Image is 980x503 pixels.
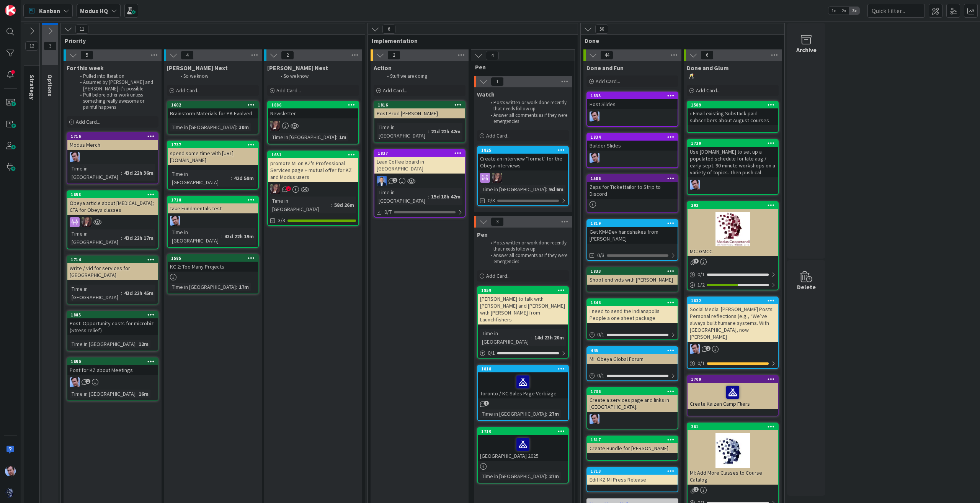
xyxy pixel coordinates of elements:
div: 1819 [591,221,678,226]
a: 1832Social Media: [PERSON_NAME] Posts: Personal reflections (e.g., “We’ve always built humane sys... [687,297,779,369]
div: Time in [GEOGRAPHIC_DATA] [270,197,331,213]
span: 5 [80,51,93,60]
div: 1716 [71,134,158,139]
div: 1602Brainstorm Materials for PK Evolved [168,102,258,118]
div: 1818 [478,365,568,372]
div: Create Kaizen Camp Fliers [688,383,778,409]
div: 1886 [271,102,358,108]
span: Add Card... [696,87,720,94]
div: Write / vid for services for [GEOGRAPHIC_DATA] [67,263,158,280]
div: 1709 [688,376,778,383]
div: 1651 [268,151,358,158]
div: 1650 [71,359,158,364]
img: JB [70,152,80,162]
div: 1832Social Media: [PERSON_NAME] Posts: Personal reflections (e.g., “We’ve always built humane sys... [688,297,778,342]
div: 1817Create Bundle for [PERSON_NAME] [587,436,678,453]
div: Modus Merch [67,140,158,150]
div: 1834 [587,134,678,141]
div: 1710[GEOGRAPHIC_DATA] 2025 [478,428,568,461]
div: Lean Coffee board in [GEOGRAPHIC_DATA] [374,157,465,174]
div: Time in [GEOGRAPHIC_DATA] [70,229,121,246]
div: Archive [796,45,817,54]
span: Priority [65,37,355,44]
span: Add Card... [596,78,620,85]
div: 1817 [587,436,678,443]
div: TD [67,217,158,227]
div: JB [587,414,678,424]
div: 1835 [591,93,678,98]
div: 1602 [168,102,258,108]
div: Time in [GEOGRAPHIC_DATA] [480,410,546,418]
img: TD [270,121,280,131]
div: 1/2 [688,280,778,290]
div: 1718take Fundmentals test [168,197,258,213]
div: 1736Create a services page and links in [GEOGRAPHIC_DATA]. [587,388,678,412]
div: 1m [337,133,348,141]
div: 43d 22h 36m [122,169,155,177]
span: 2 [286,186,291,191]
div: 1737 [171,142,258,147]
span: 4 [181,51,194,60]
div: 1737 [168,141,258,148]
div: 0/1 [478,348,568,358]
a: 1819Get KM4Dev handshakes from [PERSON_NAME]0/3 [586,219,678,261]
span: : [336,133,337,141]
img: avatar [5,487,16,498]
a: 1658Obeya article about [MEDICAL_DATA]; CTA for Obeya classesTDTime in [GEOGRAPHIC_DATA]:43d 22h 17m [67,190,158,249]
div: Edit KZ MI Press Release [587,475,678,485]
div: 1816Post Prod [PERSON_NAME] [374,102,465,118]
div: 30m [237,123,251,131]
div: 1834Builder Slides [587,134,678,151]
div: 1886Newsletter [268,102,358,118]
div: Time in [GEOGRAPHIC_DATA] [170,228,221,245]
div: 1589 [691,102,778,108]
div: 1819Get KM4Dev handshakes from [PERSON_NAME] [587,220,678,244]
div: 1859 [481,288,568,293]
div: Time in [GEOGRAPHIC_DATA] [70,285,121,301]
div: 1818 [481,366,568,372]
div: Time in [GEOGRAPHIC_DATA] [170,170,231,187]
div: 1816 [374,102,465,108]
div: Post for KZ about Meetings [67,365,158,375]
span: Add Card... [383,87,407,94]
img: JB [5,466,16,477]
div: 1846 [591,300,678,305]
div: Time in [GEOGRAPHIC_DATA] [480,472,546,480]
a: 1737spend some time with [URL][DOMAIN_NAME]Time in [GEOGRAPHIC_DATA]:42d 59m [167,141,259,190]
span: : [121,234,122,242]
span: : [428,127,429,136]
div: Time in [GEOGRAPHIC_DATA] [270,133,336,141]
div: Shoot end vids with [PERSON_NAME] [587,275,678,285]
span: 0 / 1 [597,372,604,380]
span: : [428,192,429,201]
div: 27m [547,472,561,480]
span: : [136,340,137,348]
a: 1713Edit KZ MI Press Release [586,467,678,492]
div: 1832 [688,297,778,304]
div: 1833 [587,268,678,275]
span: 2x [839,7,849,15]
span: Add Card... [486,272,511,279]
a: 1718take Fundmentals testJBTime in [GEOGRAPHIC_DATA]:43d 22h 19m [167,196,259,248]
div: JB [168,216,258,226]
div: 1825Create an interview "format" for the Obeya interviews [478,147,568,170]
span: 2 [281,51,294,60]
span: 0/7 [384,208,392,216]
div: 1835Host Slides [587,92,678,109]
span: 1 / 2 [697,281,705,289]
div: 15d 18h 42m [429,192,462,201]
div: 381 [691,424,778,429]
a: 1739Use [DOMAIN_NAME] to set up a populated schedule for late aug / early sept. 90 minute worksho... [687,139,779,195]
div: 1589• Email existing Substack paid subscribers about August courses [688,102,778,125]
div: 1832 [691,298,778,303]
span: 0 / 1 [488,349,495,357]
div: 1710 [481,429,568,434]
div: 1736 [591,389,678,394]
div: Use [DOMAIN_NAME] to set up a populated schedule for late aug / early sept. 90 minute workshops o... [688,147,778,177]
span: 4 [486,51,499,60]
div: 1710 [478,428,568,435]
img: DP [377,176,387,186]
div: 1651 [271,152,358,157]
div: TD [268,121,358,131]
a: 1817Create Bundle for [PERSON_NAME] [586,436,678,461]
